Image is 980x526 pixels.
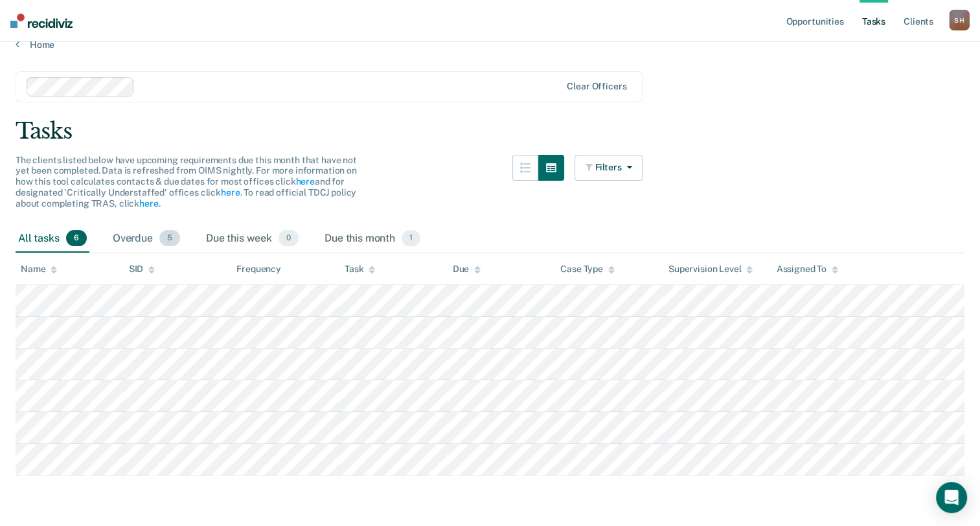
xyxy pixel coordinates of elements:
a: here [221,187,240,198]
div: SID [129,264,155,275]
span: 0 [279,230,299,247]
a: Home [16,39,964,51]
span: 6 [66,230,87,247]
img: Recidiviz [10,14,73,28]
div: Due this month1 [322,225,423,253]
span: The clients listed below have upcoming requirements due this month that have not yet been complet... [16,155,357,209]
a: here [295,176,314,187]
div: Tasks [16,118,964,144]
span: 5 [159,230,180,247]
div: Due this week0 [203,225,301,253]
div: Open Intercom Messenger [936,482,967,513]
div: Clear officers [567,81,626,92]
div: Assigned To [776,264,838,275]
div: Supervision Level [668,264,753,275]
div: Task [345,264,375,275]
div: Due [453,264,481,275]
button: Filters [575,155,643,181]
span: 1 [402,230,420,247]
div: Name [21,264,57,275]
button: SH [949,10,970,30]
div: Frequency [236,264,281,275]
div: Overdue5 [110,225,183,253]
div: S H [949,10,970,30]
div: All tasks6 [16,225,89,253]
a: here [139,198,158,209]
div: Case Type [560,264,615,275]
